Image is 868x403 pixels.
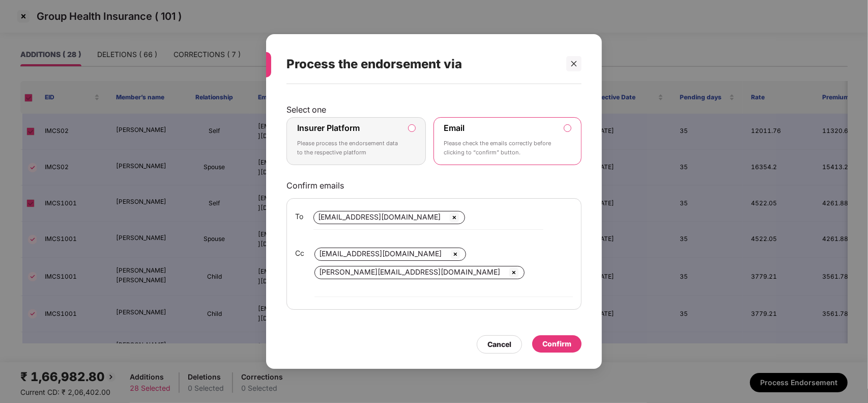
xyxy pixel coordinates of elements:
img: svg+xml;base64,PHN2ZyBpZD0iQ3Jvc3MtMzJ4MzIiIHhtbG5zPSJodHRwOi8vd3d3LnczLm9yZy8yMDAwL3N2ZyIgd2lkdG... [508,266,520,279]
span: [EMAIL_ADDRESS][DOMAIN_NAME] [319,249,442,258]
input: Insurer PlatformPlease process the endorsement data to the respective platform [409,125,415,131]
p: Select one [286,104,582,115]
div: Process the endorsement via [286,44,557,84]
span: Cc [295,248,304,259]
label: Insurer Platform [297,123,360,133]
div: Confirm [542,338,571,350]
img: svg+xml;base64,PHN2ZyBpZD0iQ3Jvc3MtMzJ4MzIiIHhtbG5zPSJodHRwOi8vd3d3LnczLm9yZy8yMDAwL3N2ZyIgd2lkdG... [449,248,461,260]
span: [EMAIL_ADDRESS][DOMAIN_NAME] [318,212,441,221]
div: Cancel [487,339,511,350]
span: [PERSON_NAME][EMAIL_ADDRESS][DOMAIN_NAME] [319,267,500,276]
img: svg+xml;base64,PHN2ZyBpZD0iQ3Jvc3MtMzJ4MzIiIHhtbG5zPSJodHRwOi8vd3d3LnczLm9yZy8yMDAwL3N2ZyIgd2lkdG... [448,211,460,224]
span: To [295,211,303,222]
label: Email [444,123,465,133]
input: EmailPlease check the emails correctly before clicking to “confirm” button. [564,125,571,131]
span: close [570,60,577,67]
p: Please process the endorsement data to the respective platform [297,139,401,157]
p: Please check the emails correctly before clicking to “confirm” button. [444,139,557,157]
p: Confirm emails [286,180,582,191]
